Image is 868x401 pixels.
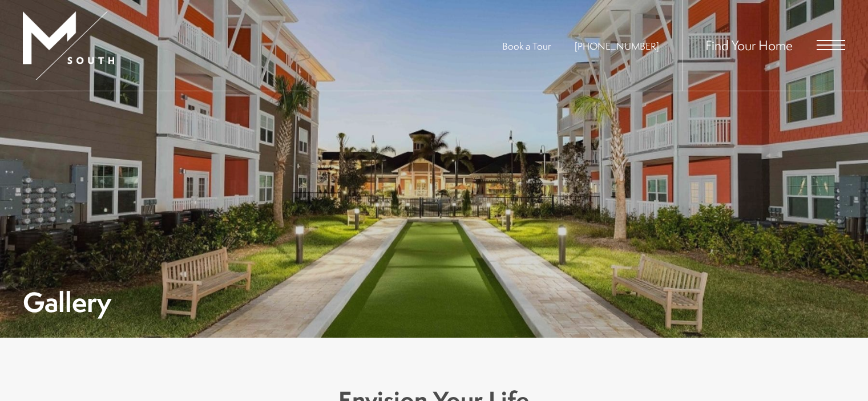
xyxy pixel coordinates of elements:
img: MSouth [23,11,114,80]
a: Call Us at 813-570-8014 [575,39,659,52]
a: Find Your Home [705,36,793,54]
a: Book a Tour [502,39,551,52]
h1: Gallery [23,289,111,315]
button: Open Menu [817,40,845,50]
span: [PHONE_NUMBER] [575,39,659,52]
